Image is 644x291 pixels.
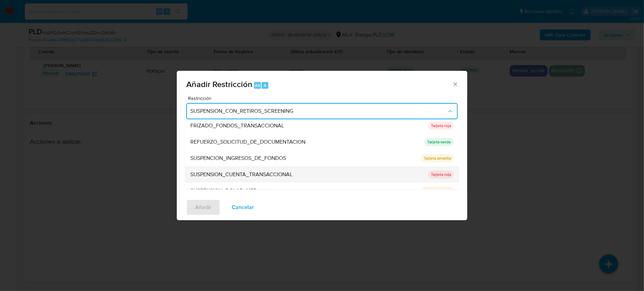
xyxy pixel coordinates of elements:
p: Tarjeta amarilla [421,154,454,163]
span: SUSPENSION_DOLAR_MEP [190,188,257,194]
span: Campo requerido [188,185,322,190]
span: Cancelar [232,200,254,215]
span: 4 [264,82,266,89]
button: Restriction [186,103,458,119]
span: Añadir Restricción [186,78,252,90]
span: FRIZADO_FONDOS_TRANSACCIONAL [190,123,284,129]
span: Restricción [188,96,459,101]
span: SUSPENCION_INGRESOS_DE_FONDOS [190,155,286,162]
span: SUSPENSION_CUENTA_TRANSACCIONAL [190,171,292,178]
p: Tarjeta roja [428,171,454,179]
button: Cerrar ventana [452,81,458,87]
p: Tarjeta roja [428,122,454,130]
span: Alt [255,82,260,89]
p: Tarjeta verde [424,138,454,146]
span: SUSPENSION_CON_RETIROS_SCREENING [190,108,447,115]
span: REFUERZO_SOLICITUD_DE_DOCUMENTACION [190,139,305,146]
button: Cancelar [223,199,263,215]
p: Tarjeta amarilla [421,187,454,195]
